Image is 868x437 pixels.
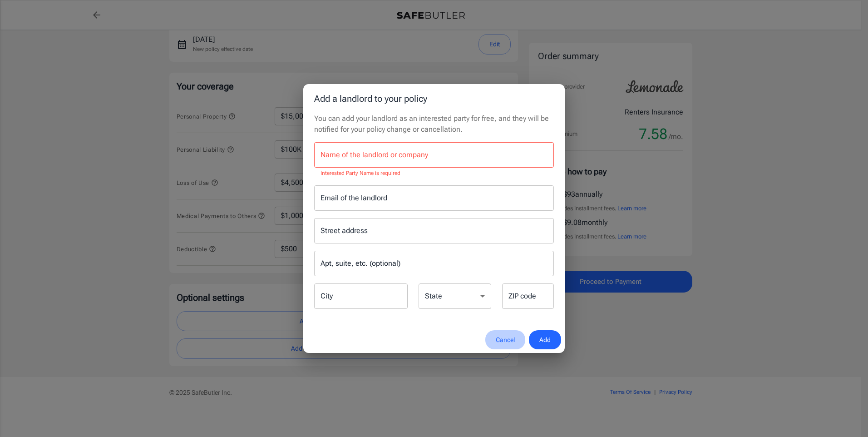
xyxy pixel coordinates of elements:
button: Cancel [485,330,525,350]
button: Add [529,330,561,350]
p: You can add your landlord as an interested party for free, and they will be notified for your pol... [314,113,554,135]
p: Interested Party Name is required [321,169,547,178]
span: Add [539,334,551,346]
h2: Add a landlord to your policy [303,84,565,113]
